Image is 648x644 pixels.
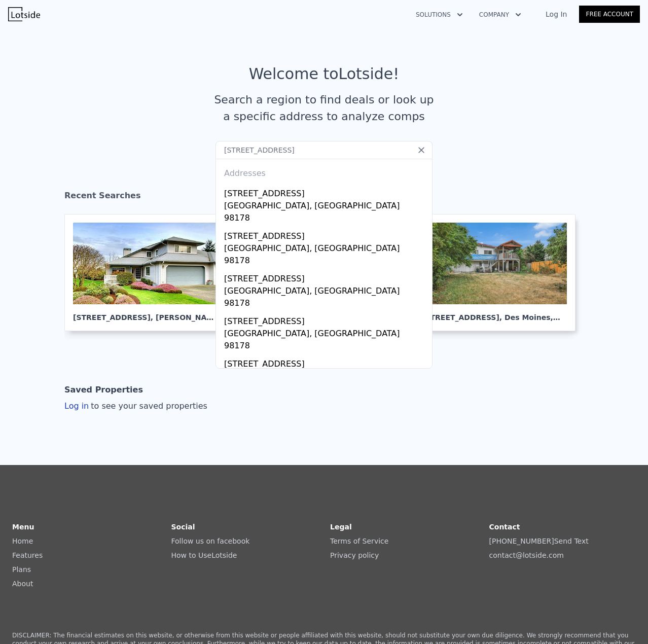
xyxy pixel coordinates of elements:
div: Recent Searches [64,182,584,214]
input: Search an address or region... [215,141,433,159]
a: Plans [12,565,31,574]
strong: Menu [12,523,34,531]
div: Saved Properties [64,380,143,400]
a: Send Text [554,537,589,545]
a: contact@lotside.com [489,551,564,559]
span: to see your saved properties [89,401,207,411]
a: Log In [533,9,579,19]
img: Lotside [8,7,40,21]
a: Privacy policy [330,551,379,559]
div: [STREET_ADDRESS] [224,269,428,285]
a: Features [12,551,43,559]
div: [GEOGRAPHIC_DATA], [GEOGRAPHIC_DATA] 98178 [224,200,428,226]
div: [STREET_ADDRESS] [224,354,428,370]
div: [STREET_ADDRESS] , Des Moines [422,304,567,323]
button: Company [471,6,529,24]
div: [STREET_ADDRESS] [224,311,428,328]
strong: Contact [489,523,520,531]
a: Home [12,537,33,545]
div: [STREET_ADDRESS] [224,184,428,200]
div: [GEOGRAPHIC_DATA], [GEOGRAPHIC_DATA] 98178 [224,328,428,354]
a: About [12,580,33,588]
button: Solutions [408,6,471,24]
a: How to UseLotside [171,551,237,559]
a: Follow us on facebook [171,537,250,545]
div: [STREET_ADDRESS] , [PERSON_NAME] [73,304,218,323]
strong: Legal [330,523,352,531]
a: [STREET_ADDRESS], [PERSON_NAME] [64,214,235,331]
div: [GEOGRAPHIC_DATA], [GEOGRAPHIC_DATA] 98178 [224,242,428,269]
a: [STREET_ADDRESS], Des Moines,WA 98198 [413,214,584,331]
a: [PHONE_NUMBER] [489,537,554,545]
span: , WA 98198 [551,313,594,321]
a: Terms of Service [330,537,388,545]
div: Addresses [220,159,428,184]
a: Free Account [579,6,640,23]
div: [GEOGRAPHIC_DATA], [GEOGRAPHIC_DATA] 98178 [224,285,428,311]
div: Log in [64,400,207,412]
strong: Social [171,523,195,531]
div: [STREET_ADDRESS] [224,226,428,242]
div: Search a region to find deals or look up a specific address to analyze comps [210,91,438,125]
div: Welcome to Lotside ! [249,65,400,83]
